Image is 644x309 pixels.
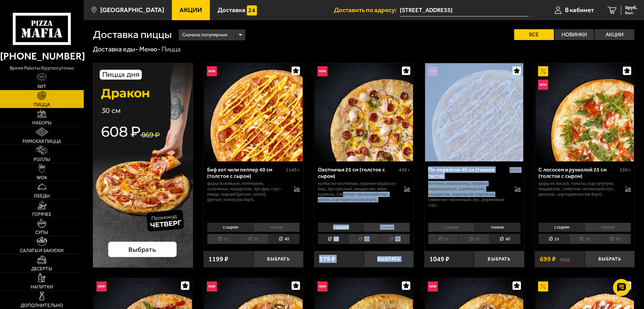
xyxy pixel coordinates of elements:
[207,181,287,202] p: фарш болоньезе, пепперони, халапеньо, моцарелла, лук фри, соус-пицца, сырный [PERSON_NAME], [PERS...
[182,29,227,41] span: Сначала популярные
[204,63,302,161] img: Биф хот чили пеппер 40 см (толстое с сыром)
[32,212,51,217] span: Горячее
[207,66,217,76] img: Новинка
[23,139,61,144] span: Римская пицца
[538,66,548,76] img: Акционный
[569,234,600,244] li: 30
[595,29,634,40] label: Акции
[218,7,245,13] span: Доставка
[31,285,53,289] span: Напитки
[400,4,529,16] input: Ваш адрес доставки
[379,234,410,244] li: 40
[538,281,548,292] img: Акционный
[459,234,489,244] li: 30
[35,230,48,235] span: Супы
[565,7,594,13] span: В кабинет
[474,223,521,232] li: тонкое
[97,281,107,292] img: Новинка
[318,181,397,202] p: колбаски охотничьи, куриная грудка су-вид, лук красный, моцарелла, яйцо куриное, сливочно-чесночн...
[514,29,554,40] label: Все
[428,281,438,292] img: Новинка
[319,256,335,263] span: 579 ₽
[364,223,410,232] li: тонкое
[253,223,300,232] li: тонкое
[424,63,524,161] a: НовинкаПо-корейски 40 см (тонкое тесто)
[428,223,474,232] li: с сыром
[538,234,569,244] li: 25
[585,251,635,267] button: Выбрать
[584,223,631,232] li: тонкое
[318,234,348,244] li: 25
[318,223,364,232] li: с сыром
[34,194,50,198] span: Обеды
[364,251,414,267] button: Выбрать
[207,234,238,244] li: 25
[314,63,414,161] a: НовинкаОхотничья 25 см (толстое с сыром)
[139,45,160,53] a: Меню-
[318,166,397,179] div: Охотничья 25 см (толстое с сыром)
[399,167,410,173] span: 430 г
[32,121,51,125] span: Наборы
[474,251,524,267] button: Выбрать
[428,66,438,76] img: Новинка
[536,63,634,161] img: С лососем и рукколой 25 см (толстое с сыром)
[334,7,400,13] span: Доставить по адресу:
[21,303,63,308] span: Дополнительно
[559,256,570,263] s: 799 ₽
[34,103,50,107] span: Пицца
[31,267,52,271] span: Десерты
[207,223,253,232] li: с сыром
[625,11,637,15] span: 0 шт.
[238,234,268,244] li: 30
[555,29,594,40] label: Новинки
[428,234,459,244] li: 25
[538,80,548,90] img: Новинка
[400,4,529,16] span: Рыбацкий проспект, 18к2
[428,181,508,208] p: ветчина, корнишоны, паприка маринованная, шампиньоны, моцарелла, морковь по-корейски, сливочно-че...
[489,234,520,244] li: 40
[203,63,303,161] a: НовинкаБиф хот чили пеппер 40 см (толстое с сыром)
[247,5,257,15] img: 15daf4d41897b9f0e9f617042186c801.svg
[535,63,635,161] a: АкционныйНовинкаС лососем и рукколой 25 см (толстое с сыром)
[286,167,300,173] span: 1140 г
[317,66,328,76] img: Новинка
[317,281,328,292] img: Новинка
[93,29,172,40] h1: Доставка пиццы
[207,281,217,292] img: Новинка
[37,84,46,89] span: Хит
[34,157,50,162] span: Роллы
[209,256,228,263] span: 1199 ₽
[269,234,300,244] li: 40
[620,167,631,173] span: 520 г
[207,166,284,179] div: Биф хот чили пеппер 40 см (толстое с сыром)
[425,63,523,161] img: По-корейски 40 см (тонкое тесто)
[538,223,584,232] li: с сыром
[600,234,631,244] li: 40
[100,7,164,13] span: [GEOGRAPHIC_DATA]
[20,248,64,253] span: Салаты и закуски
[428,166,508,179] div: По-корейски 40 см (тонкое тесто)
[161,45,181,54] div: Пицца
[315,63,413,161] img: Охотничья 25 см (толстое с сыром)
[538,181,618,197] p: фарш из лосося, томаты, сыр сулугуни, моцарелла, сливочно-чесночный соус, руккола, сыр пармезан (...
[538,166,618,179] div: С лососем и рукколой 25 см (толстое с сыром)
[625,5,637,10] span: 0 руб.
[180,7,202,13] span: Акции
[509,167,521,173] span: 850 г
[348,234,379,244] li: 30
[540,256,556,263] span: 699 ₽
[429,256,449,263] span: 1049 ₽
[254,251,303,267] button: Выбрать
[37,176,47,180] span: WOK
[93,45,138,53] a: Доставка еды-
